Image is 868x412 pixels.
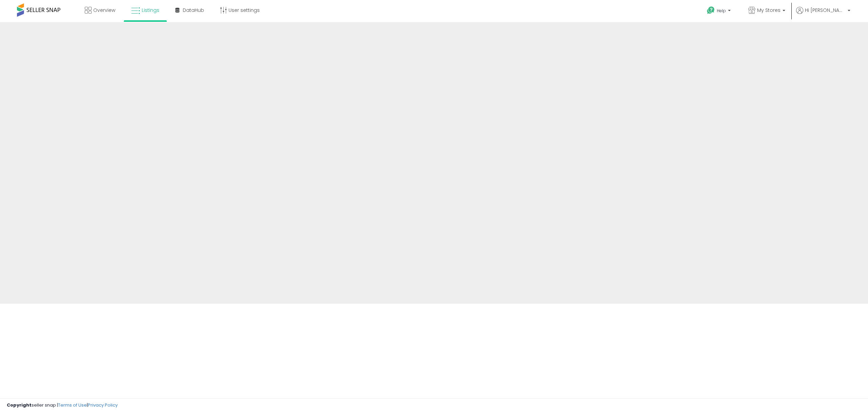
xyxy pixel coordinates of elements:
a: Help [702,1,737,22]
span: DataHub [183,7,204,14]
span: My Stores [757,7,781,14]
i: Get Help [707,6,715,15]
span: Listings [142,7,159,14]
a: Hi [PERSON_NAME] [796,7,850,22]
span: Help [717,8,726,14]
span: Hi [PERSON_NAME] [805,7,846,14]
span: Overview [93,7,115,14]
